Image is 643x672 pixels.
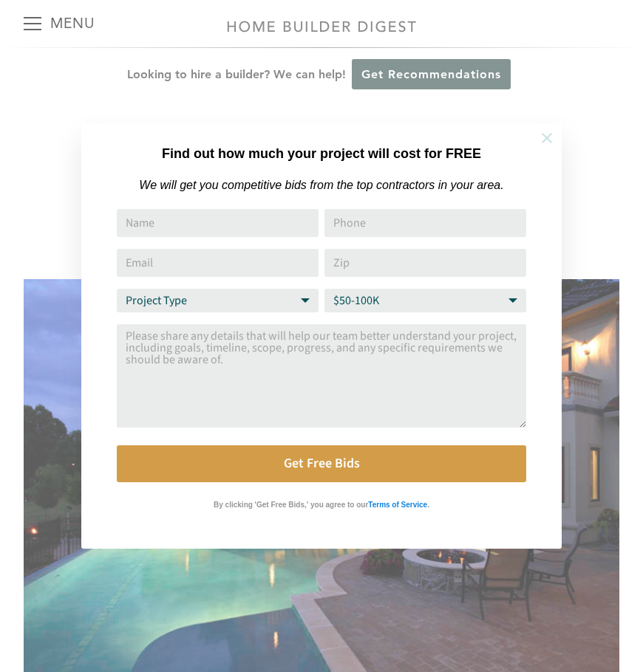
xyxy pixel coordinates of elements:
em: We will get you competitive bids from the top contractors in your area. [139,179,503,191]
strong: Terms of Service [368,501,427,509]
button: Get Free Bids [117,445,526,482]
strong: By clicking 'Get Free Bids,' you agree to our [214,501,368,509]
button: Close [521,112,573,164]
input: Phone [324,209,526,237]
select: Budget Range [324,289,526,312]
select: Project Type [117,289,319,312]
input: Email Address [117,249,319,277]
iframe: Drift Widget Chat Controller [359,566,625,654]
textarea: Comment or Message [117,324,526,428]
a: Terms of Service [368,497,427,510]
input: Name [117,209,319,237]
strong: . [427,501,429,509]
input: Zip [324,249,526,277]
strong: Find out how much your project will cost for FREE [162,146,481,161]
